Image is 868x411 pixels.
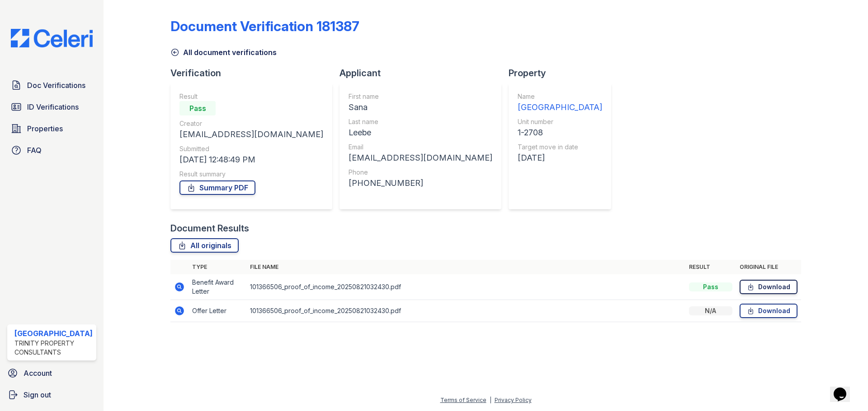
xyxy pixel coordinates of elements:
a: Privacy Policy [495,397,532,403]
span: Properties [27,123,63,134]
a: Account [4,364,100,382]
th: Original file [736,260,801,274]
div: Result [179,92,323,101]
a: Terms of Service [440,397,486,403]
div: Trinity Property Consultants [14,339,93,357]
div: N/A [689,306,732,315]
div: Verification [170,67,340,79]
div: Phone [349,168,492,177]
span: Account [24,368,52,379]
div: Target move in date [518,143,602,152]
div: [GEOGRAPHIC_DATA] [14,328,93,339]
th: Result [685,260,736,274]
div: Property [509,67,618,79]
span: FAQ [27,145,42,156]
div: Submitted [179,144,323,153]
a: Name [GEOGRAPHIC_DATA] [518,92,602,114]
a: Download [740,304,797,318]
a: FAQ [7,141,96,159]
div: Creator [179,119,323,128]
span: Sign out [24,389,51,400]
a: Sign out [4,386,100,404]
a: Doc Verifications [7,76,96,94]
div: Document Verification 181387 [170,18,359,34]
div: Sana [349,101,492,114]
a: Download [740,280,797,294]
iframe: chat widget [830,375,859,402]
div: [DATE] 12:48:49 PM [179,153,323,166]
td: 101366506_proof_of_income_20250821032430.pdf [246,274,685,300]
div: Leebe [349,126,492,139]
a: ID Verifications [7,98,96,116]
div: Document Results [170,222,249,235]
td: Benefit Award Letter [189,274,246,300]
div: 1-2708 [518,126,602,139]
span: Doc Verifications [27,80,85,91]
div: [EMAIL_ADDRESS][DOMAIN_NAME] [349,152,492,164]
td: 101366506_proof_of_income_20250821032430.pdf [246,300,685,322]
th: File name [246,260,685,274]
th: Type [189,260,246,274]
div: [PHONE_NUMBER] [349,177,492,189]
div: Name [518,92,602,101]
td: Offer Letter [189,300,246,322]
div: Last name [349,117,492,126]
div: Result summary [179,170,323,179]
div: Email [349,143,492,152]
div: Pass [689,282,732,291]
a: Summary PDF [179,180,255,195]
div: Pass [179,101,216,115]
span: ID Verifications [27,102,79,112]
div: [EMAIL_ADDRESS][DOMAIN_NAME] [179,128,323,141]
div: Applicant [340,67,509,79]
div: First name [349,92,492,101]
div: [DATE] [518,152,602,164]
a: All originals [170,238,239,253]
a: Properties [7,120,96,138]
div: | [490,397,491,403]
img: CE_Logo_Blue-a8612792a0a2168367f1c8372b55b34899dd931a85d93a1a3d3e32e68fde9ad4.png [4,29,100,47]
div: [GEOGRAPHIC_DATA] [518,101,602,114]
div: Unit number [518,117,602,126]
a: All document verifications [170,47,277,58]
